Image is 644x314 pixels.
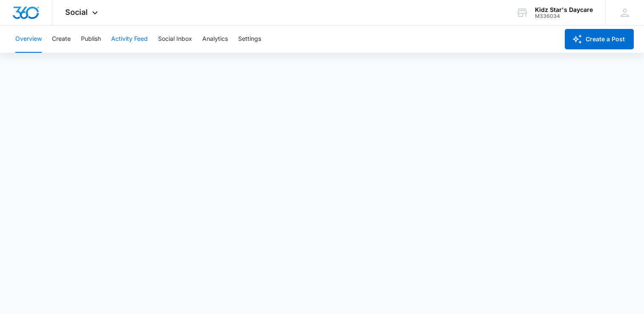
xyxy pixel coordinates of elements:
[111,26,148,53] button: Activity Feed
[65,8,88,17] span: Social
[535,13,593,19] div: account id
[202,26,228,53] button: Analytics
[15,26,42,53] button: Overview
[158,26,192,53] button: Social Inbox
[52,26,71,53] button: Create
[535,6,593,13] div: account name
[81,26,101,53] button: Publish
[565,29,634,49] button: Create a Post
[238,26,261,53] button: Settings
